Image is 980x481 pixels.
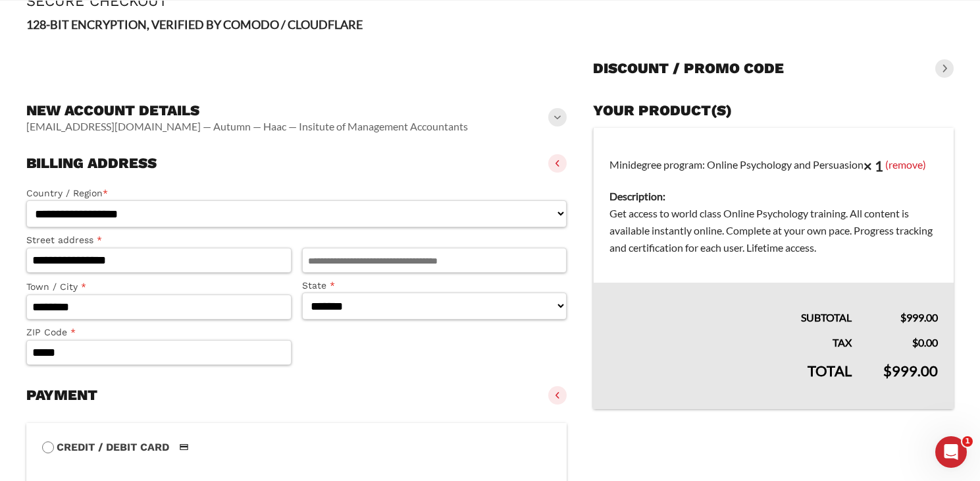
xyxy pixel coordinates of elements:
label: Country / Region [26,186,567,201]
th: Subtotal [594,283,867,326]
dd: Get access to world class Online Psychology training. All content is available instantly online. ... [609,205,938,256]
label: Town / City [26,279,292,295]
vaadin-horizontal-layout: [EMAIL_ADDRESS][DOMAIN_NAME] — Autumn — Haac — Insitute of Management Accountants [26,120,468,133]
span: $ [883,362,892,380]
label: State [302,278,567,293]
h3: Payment [26,386,97,405]
bdi: 999.00 [900,311,938,324]
label: Credit / Debit Card [42,439,551,456]
a: (remove) [885,157,926,170]
td: Minidegree program: Online Psychology and Persuasion [594,128,954,283]
img: Credit / Debit Card [172,439,196,455]
iframe: Intercom live chat [935,436,967,468]
th: Tax [594,326,867,351]
dt: Description: [609,188,938,205]
label: ZIP Code [26,325,292,340]
bdi: 0.00 [912,336,938,349]
span: $ [912,336,918,349]
th: Total [594,351,867,409]
h3: Discount / promo code [593,59,784,78]
strong: × 1 [864,157,883,175]
h3: New account details [26,101,468,120]
h3: Billing address [26,154,157,173]
strong: 128-BIT ENCRYPTION, VERIFIED BY COMODO / CLOUDFLARE [26,17,363,32]
label: Street address [26,233,292,248]
span: 1 [962,436,973,447]
input: Credit / Debit CardCredit / Debit Card [42,441,54,453]
span: $ [900,311,906,324]
bdi: 999.00 [883,362,938,380]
